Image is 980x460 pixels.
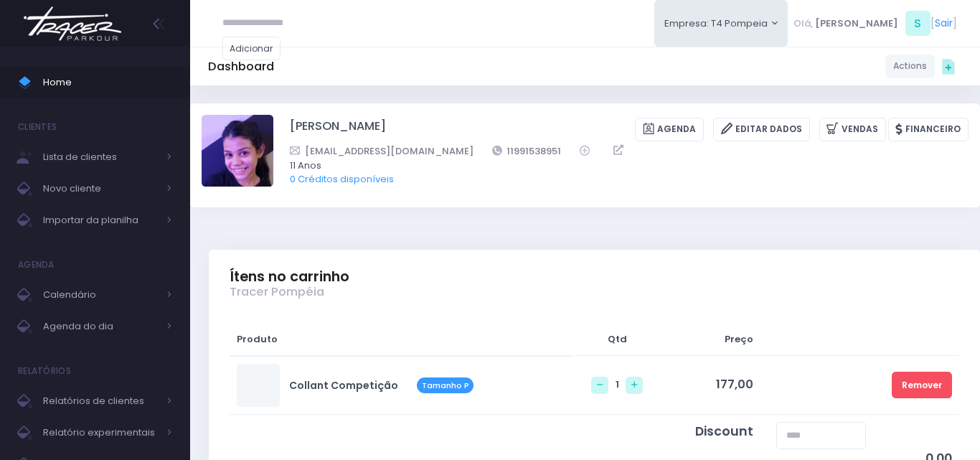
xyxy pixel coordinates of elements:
a: Agenda [635,118,704,141]
span: Olá, [793,17,813,31]
span: 11 Anos [290,159,950,173]
span: Home [43,73,172,92]
th: Produto [230,323,573,356]
span: Relatórios de clientes [43,392,158,410]
span: Tamanho P [417,377,473,393]
div: Quick actions [935,52,962,80]
span: [PERSON_NAME] [815,17,898,31]
h5: Dashboard [208,60,274,74]
span: Ítens no carrinho [230,268,349,285]
span: Importar da planilha [43,211,158,230]
span: Calendário [43,286,158,304]
span: S [905,11,930,36]
a: Editar Dados [713,118,810,141]
a: Vendas [819,118,886,141]
label: Alterar foto de perfil [202,115,273,191]
a: 0 Créditos disponíveis [290,172,394,186]
h4: Clientes [18,113,57,141]
a: Financeiro [888,118,969,141]
a: Sair [935,16,953,31]
a: [PERSON_NAME] [290,118,386,141]
h4: Relatórios [18,357,71,385]
span: 1 [616,377,619,391]
span: Agenda do dia [43,317,158,336]
span: Novo cliente [43,179,158,198]
div: [ ] [788,7,962,39]
th: Qtd [573,323,662,356]
a: Actions [885,55,935,78]
a: 11991538951 [492,144,562,159]
a: [EMAIL_ADDRESS][DOMAIN_NAME] [290,144,473,159]
span: Lista de clientes [43,148,158,166]
th: Preço [662,323,760,356]
img: Livia Braga de Oliveira [202,115,273,187]
a: Remover [892,372,952,398]
a: Adicionar [222,37,281,60]
td: 177,00 [662,356,760,415]
span: Tracer Pompéia [230,285,324,299]
a: Collant Competição [289,378,398,393]
span: Relatório experimentais [43,423,158,442]
h4: Agenda [18,250,55,279]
